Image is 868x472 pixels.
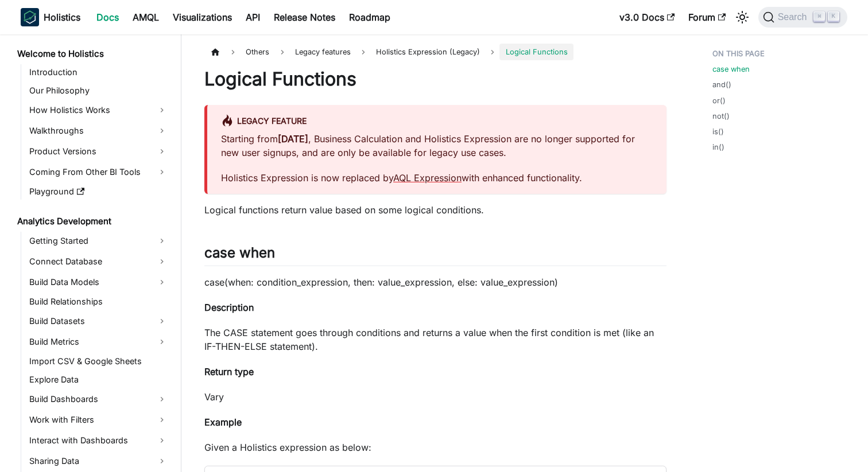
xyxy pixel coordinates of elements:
strong: [DATE] [278,133,308,145]
p: Given a Holistics expression as below: [204,440,666,454]
a: Welcome to Holistics [14,46,171,62]
a: How Holistics Works [26,101,171,119]
span: Search [774,12,814,22]
span: Logical Functions [499,44,573,60]
p: Vary [204,390,666,404]
p: Holistics Expression is now replaced by with enhanced functionality. [221,171,653,185]
a: Getting Started [26,232,171,250]
a: Build Metrics [26,333,171,351]
a: or() [712,95,726,106]
a: Playground [26,184,171,200]
a: Coming From Other BI Tools [26,163,171,181]
a: Build Relationships [26,294,171,310]
a: Import CSV & Google Sheets [26,353,171,369]
a: Explore Data [26,372,171,388]
a: case when [712,64,750,75]
a: Visualizations [166,8,239,26]
span: Legacy features [289,44,356,60]
p: The CASE statement goes through conditions and returns a value when the first condition is met (l... [204,326,666,353]
a: v3.0 Docs [613,8,681,26]
a: and() [712,79,731,90]
kbd: ⌘ [813,11,825,22]
a: Interact with Dashboards [26,431,171,450]
button: Search (Command+K) [758,7,847,28]
nav: Docs sidebar [9,34,181,472]
a: Analytics Development [14,213,171,229]
button: Switch between dark and light mode (currently light mode) [733,8,751,26]
p: Starting from , Business Calculation and Holistics Expression are no longer supported for new use... [221,132,653,159]
a: Build Dashboards [26,390,171,408]
h2: case when [204,244,666,266]
img: Holistics [21,8,39,26]
a: Home page [204,44,226,60]
a: Sharing Data [26,452,171,470]
nav: Breadcrumbs [204,44,666,60]
span: Holistics Expression (Legacy) [370,44,486,60]
a: Product Versions [26,142,171,161]
a: not() [712,111,730,122]
h1: Logical Functions [204,68,666,91]
a: is() [712,126,724,137]
div: Legacy Feature [221,114,653,129]
b: Holistics [44,10,80,24]
a: Forum [681,8,733,26]
a: API [239,8,267,26]
a: AQL Expression [393,172,462,184]
a: Build Data Models [26,273,171,291]
kbd: K [828,11,839,22]
a: Build Datasets [26,312,171,330]
a: Docs [90,8,126,26]
p: case(when: condition_expression, then: value_expression, else: value_expression) [204,275,666,289]
a: Introduction [26,64,171,80]
strong: Description [204,302,254,313]
a: Work with Filters [26,411,171,429]
a: HolisticsHolistics [21,8,80,26]
a: AMQL [126,8,166,26]
strong: Return type [204,366,254,377]
a: Walkthroughs [26,122,171,140]
p: Logical functions return value based on some logical conditions. [204,203,666,217]
span: Others [240,44,275,60]
strong: Example [204,416,242,428]
a: Connect Database [26,252,171,271]
a: Release Notes [267,8,342,26]
a: Our Philosophy [26,83,171,99]
a: in() [712,142,724,153]
a: Roadmap [342,8,397,26]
